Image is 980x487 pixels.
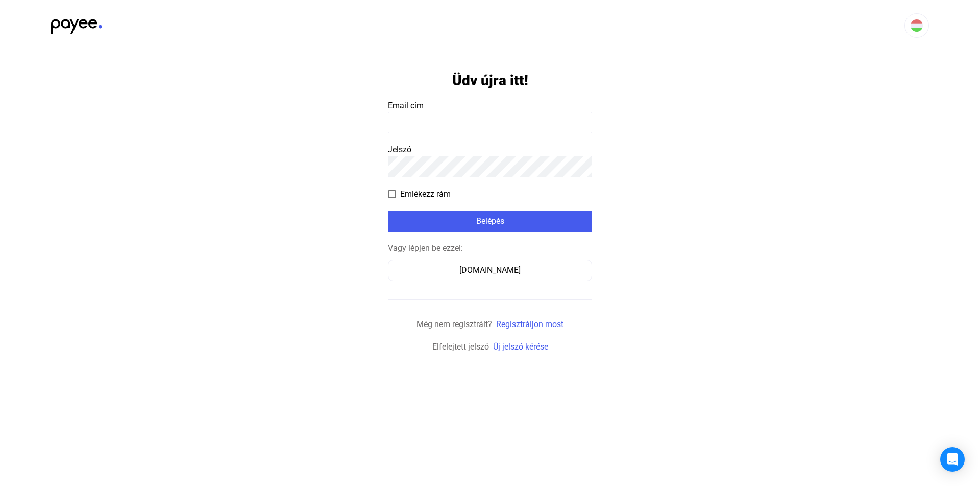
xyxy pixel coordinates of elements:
button: [DOMAIN_NAME] [388,260,592,281]
a: [DOMAIN_NAME] [388,265,592,275]
span: Email cím [388,101,424,110]
button: Belépés [388,211,592,232]
div: Open Intercom Messenger [940,447,965,472]
span: Jelszó [388,145,411,154]
img: HU [911,19,923,32]
button: HU [904,13,929,38]
img: black-payee-blue-dot.svg [51,13,102,34]
h1: Üdv újra itt! [452,72,528,89]
span: Még nem regisztrált? [416,319,492,329]
span: Emlékezz rám [400,188,451,200]
span: Elfelejtett jelszó [432,342,489,352]
div: Belépés [391,215,589,227]
div: [DOMAIN_NAME] [391,264,589,276]
a: Új jelszó kérése [493,342,548,352]
a: Regisztráljon most [496,319,563,329]
div: Vagy lépjen be ezzel: [388,242,592,254]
